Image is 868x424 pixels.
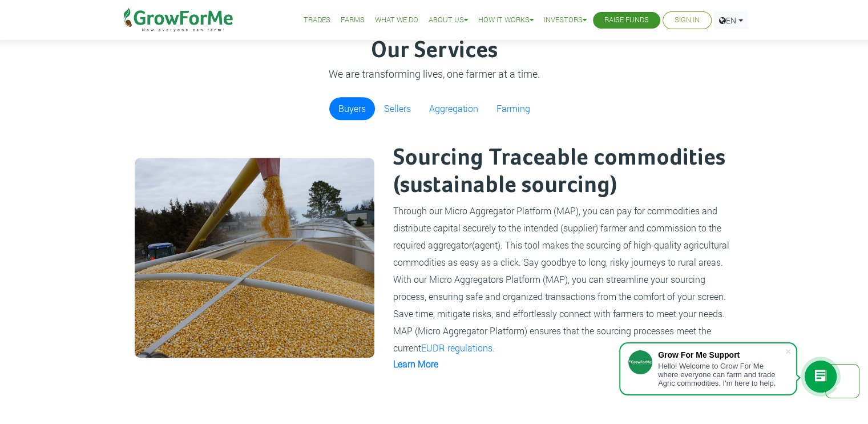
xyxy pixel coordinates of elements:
[341,14,365,26] a: Farms
[329,97,375,120] a: Buyers
[128,66,741,82] p: We are transforming lives, one farmer at a time.
[393,205,729,354] small: Through our Micro Aggregator Platform (MAP), you can pay for commodities and distribute capital s...
[393,145,732,199] h2: Sourcing Traceable commodities (sustainable sourcing)
[128,37,741,65] h3: Our Services
[658,362,785,387] div: Hello! Welcome to Grow For Me where everyone can farm and trade Agric commodities. I'm here to help.
[375,14,418,26] a: What We Do
[420,97,487,120] a: Aggregation
[604,14,649,26] a: Raise Funds
[393,358,438,370] a: Learn More
[304,14,330,26] a: Trades
[675,14,700,26] a: Sign In
[135,158,374,358] img: growforme image
[714,11,748,29] a: EN
[544,14,587,26] a: Investors
[658,350,785,359] div: Grow For Me Support
[429,14,468,26] a: About Us
[375,97,420,120] a: Sellers
[421,342,495,354] a: EUDR regulations.
[487,97,539,120] a: Farming
[478,14,534,26] a: How it Works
